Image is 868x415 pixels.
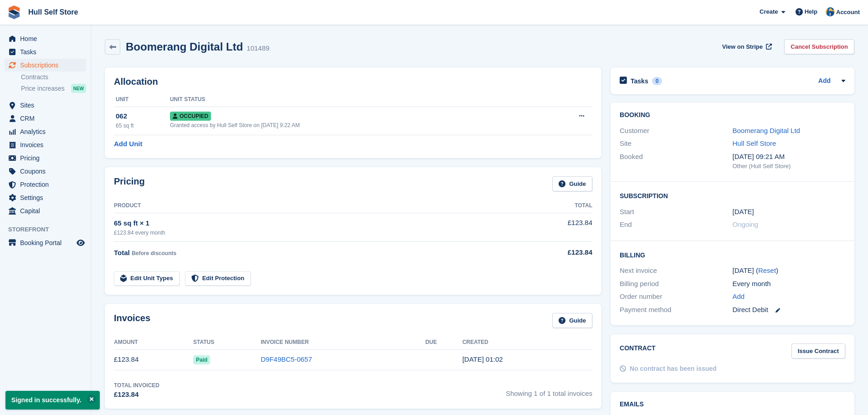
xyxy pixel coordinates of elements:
[261,335,425,350] th: Invoice Number
[20,32,75,45] span: Home
[116,111,170,122] div: 062
[620,191,845,200] h2: Subscription
[132,250,176,256] span: Before discounts
[620,152,732,171] div: Booked
[5,46,86,58] a: menu
[733,127,800,134] a: Boomerang Digital Ltd
[25,5,82,20] a: Hull Self Store
[760,7,778,16] span: Create
[5,178,86,191] a: menu
[462,355,503,363] time: 2025-09-01 00:02:26 UTC
[114,92,170,107] th: Unit
[116,122,170,130] div: 65 sq ft
[733,207,754,217] time: 2025-09-01 00:00:00 UTC
[826,7,835,16] img: Hull Self Store
[8,225,91,234] span: Storefront
[620,401,845,408] h2: Emails
[20,205,75,217] span: Capital
[722,42,763,51] span: View on Stripe
[818,76,831,87] a: Add
[5,165,86,178] a: menu
[21,83,86,93] a: Price increases NEW
[425,335,462,350] th: Due
[620,279,732,289] div: Billing period
[114,381,159,389] div: Total Invoiced
[552,176,592,191] a: Guide
[185,271,251,286] a: Edit Protection
[631,77,648,85] h2: Tasks
[5,125,86,138] a: menu
[114,176,145,191] h2: Pricing
[114,249,130,256] span: Total
[733,266,845,276] div: [DATE] ( )
[75,237,86,248] a: Preview store
[20,112,75,125] span: CRM
[170,112,211,121] span: Occupied
[126,41,243,53] h2: Boomerang Digital Ltd
[114,349,193,370] td: £123.84
[20,59,75,72] span: Subscriptions
[506,381,592,400] span: Showing 1 of 1 total invoices
[733,162,845,171] div: Other (Hull Self Store)
[620,250,845,259] h2: Billing
[519,199,592,213] th: Total
[758,266,776,274] a: Reset
[5,191,86,204] a: menu
[620,138,732,149] div: Site
[114,199,519,213] th: Product
[620,112,845,119] h2: Booking
[170,92,538,107] th: Unit Status
[620,343,656,359] h2: Contract
[620,207,732,217] div: Start
[20,165,75,178] span: Coupons
[20,46,75,58] span: Tasks
[114,313,150,328] h2: Invoices
[733,139,776,147] a: Hull Self Store
[114,271,180,286] a: Edit Unit Types
[71,84,86,93] div: NEW
[193,355,210,364] span: Paid
[519,247,592,258] div: £123.84
[733,220,759,228] span: Ongoing
[791,343,845,359] a: Issue Contract
[21,73,86,82] a: Contracts
[170,121,538,129] div: Granted access by Hull Self Store on [DATE] 9:22 AM
[5,112,86,125] a: menu
[20,178,75,191] span: Protection
[5,32,86,45] a: menu
[652,77,663,85] div: 0
[733,152,845,162] div: [DATE] 09:21 AM
[21,84,65,93] span: Price increases
[462,335,592,350] th: Created
[719,39,774,54] a: View on Stripe
[620,220,732,230] div: End
[261,355,312,363] a: D9F49BC5-0657
[620,305,732,315] div: Payment method
[114,229,519,237] div: £123.84 every month
[620,292,732,302] div: Order number
[552,313,592,328] a: Guide
[20,152,75,164] span: Pricing
[836,8,860,17] span: Account
[7,5,21,19] img: stora-icon-8386f47178a22dfd0bd8f6a31ec36ba5ce8667c1dd55bd0f319d3a0aa187defe.svg
[20,138,75,151] span: Invoices
[20,125,75,138] span: Analytics
[620,126,732,136] div: Customer
[20,236,75,249] span: Booking Portal
[519,213,592,241] td: £123.84
[620,266,732,276] div: Next invoice
[5,138,86,151] a: menu
[733,305,845,315] div: Direct Debit
[193,335,261,350] th: Status
[784,39,854,54] a: Cancel Subscription
[805,7,817,16] span: Help
[247,43,269,54] div: 101489
[5,152,86,164] a: menu
[114,77,592,87] h2: Allocation
[114,218,519,229] div: 65 sq ft × 1
[733,292,745,302] a: Add
[114,389,159,400] div: £123.84
[20,191,75,204] span: Settings
[114,335,193,350] th: Amount
[5,391,100,410] p: Signed in successfully.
